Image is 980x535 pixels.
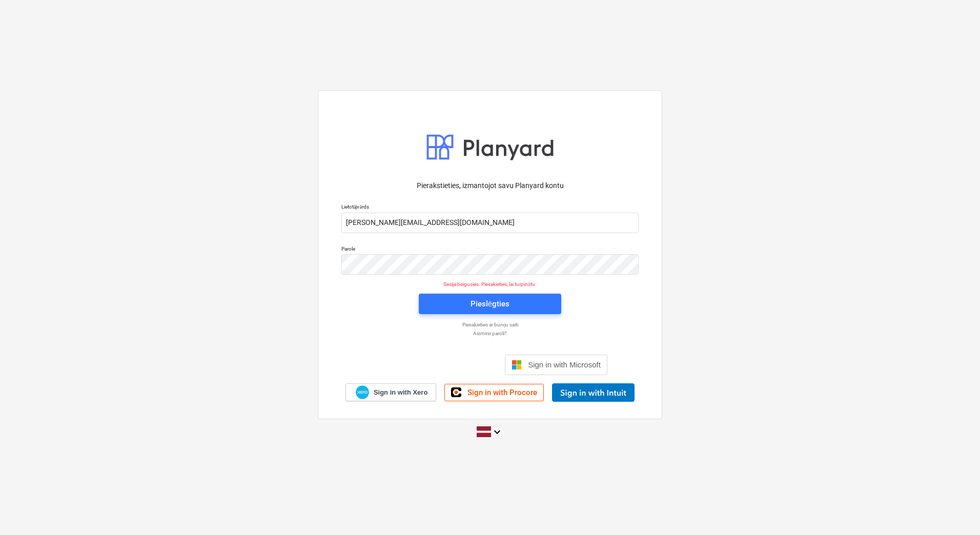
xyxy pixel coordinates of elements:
iframe: Chat Widget [929,486,980,535]
a: Sign in with Xero [345,383,437,401]
iframe: Кнопка "Войти с аккаунтом Google" [367,354,502,376]
input: Lietotājvārds [341,213,639,233]
div: Pieslēgties [471,297,509,311]
span: Sign in with Procore [467,388,537,397]
p: Lietotājvārds [341,203,639,212]
img: Xero logo [356,385,369,399]
button: Pieslēgties [419,294,561,314]
a: Aizmirsi paroli? [336,330,644,337]
p: Parole [341,245,639,254]
p: Sesija beigusies. Piesakieties, lai turpinātu. [335,281,645,287]
img: Microsoft logo [512,360,522,370]
span: Sign in with Microsoft [528,360,601,369]
a: Piesakieties ar burvju saiti [336,321,644,328]
p: Pierakstieties, izmantojot savu Planyard kontu [341,180,639,191]
a: Sign in with Procore [444,384,544,401]
span: Sign in with Xero [374,388,427,397]
i: keyboard_arrow_down [491,426,503,438]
